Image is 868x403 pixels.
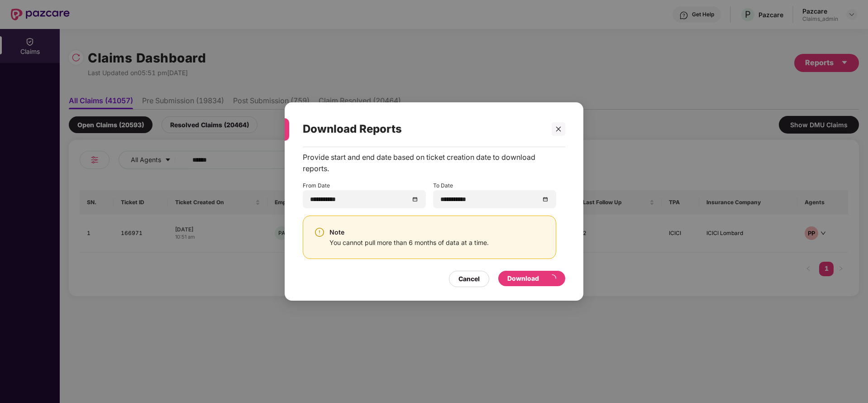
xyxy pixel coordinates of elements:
[303,111,544,147] div: Download Reports
[329,227,489,238] div: Note
[458,274,480,284] div: Cancel
[555,126,562,132] span: close
[433,182,556,208] div: To Date
[507,273,556,283] div: Download
[329,238,489,248] div: You cannot pull more than 6 months of data at a time.
[314,227,325,238] img: svg+xml;base64,PHN2ZyBpZD0iV2FybmluZ18tXzI0eDI0IiBkYXRhLW5hbWU9Ildhcm5pbmcgLSAyNHgyNCIgeG1sbnM9Im...
[303,152,556,174] div: Provide start and end date based on ticket creation date to download reports.
[547,273,557,283] span: loading
[303,182,426,208] div: From Date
